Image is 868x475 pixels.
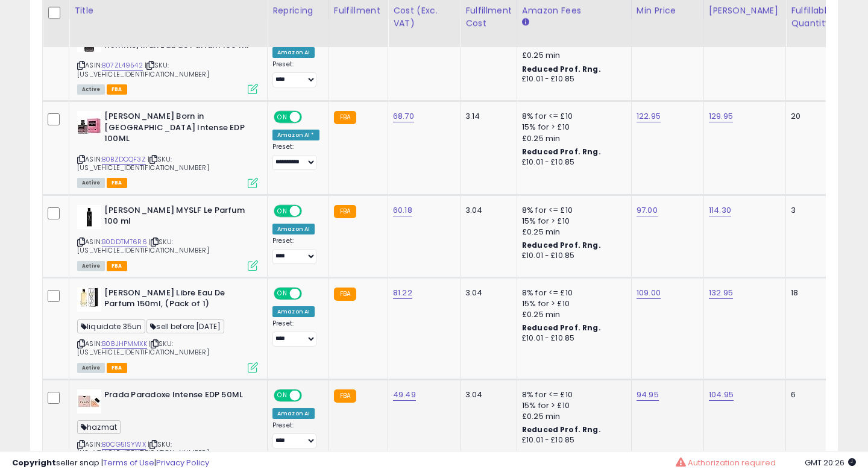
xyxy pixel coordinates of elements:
[77,205,101,229] img: 21fSgbbX9GL._SL40_.jpg
[334,389,356,403] small: FBA
[77,288,101,312] img: 41m-Vka7GZL._SL40_.jpg
[77,420,121,434] span: hazmat
[77,389,101,414] img: 312CcA7i+9L._SL40_.jpg
[77,319,145,333] span: liquidate 35un
[709,287,733,299] a: 132.95
[275,112,290,122] span: ON
[12,458,209,469] div: seller snap | |
[709,4,781,17] div: [PERSON_NAME]
[522,64,601,74] b: Reduced Prof. Rng.
[102,60,143,71] a: B07ZL49542
[77,261,105,271] span: All listings currently available for purchase on Amazon
[522,288,622,298] div: 8% for <= £10
[522,205,622,216] div: 8% for <= £10
[12,457,56,468] strong: Copyright
[637,287,661,299] a: 109.00
[791,389,828,400] div: 6
[522,400,622,411] div: 15% for > £10
[300,288,319,298] span: OFF
[709,204,731,216] a: 114.30
[522,122,622,133] div: 15% for > £10
[272,237,319,264] div: Preset:
[522,435,622,445] div: £10.01 - £10.85
[334,205,356,218] small: FBA
[522,309,622,320] div: £0.25 min
[522,157,622,168] div: £10.01 - £10.85
[465,389,508,400] div: 3.04
[522,146,601,157] b: Reduced Prof. Rng.
[522,298,622,309] div: 15% for > £10
[522,251,622,261] div: £10.01 - £10.85
[107,178,127,188] span: FBA
[637,389,659,401] a: 94.95
[465,111,508,122] div: 3.14
[272,421,319,448] div: Preset:
[805,457,856,468] span: 2025-08-10 20:26 GMT
[791,4,832,30] div: Fulfillable Quantity
[107,261,127,271] span: FBA
[77,28,258,93] div: ASIN:
[107,84,127,95] span: FBA
[103,457,154,468] a: Terms of Use
[102,339,147,349] a: B08JHPMMXK
[522,133,622,144] div: £0.25 min
[77,363,105,373] span: All listings currently available for purchase on Amazon
[272,306,315,317] div: Amazon AI
[522,216,622,227] div: 15% for > £10
[637,204,658,216] a: 97.00
[77,154,209,172] span: | SKU: [US_VEHICLE_IDENTIFICATION_NUMBER]
[156,457,209,468] a: Privacy Policy
[275,390,290,400] span: ON
[104,205,251,230] b: [PERSON_NAME] MYSLF Le Parfum 100 ml
[393,389,416,401] a: 49.49
[104,288,251,313] b: [PERSON_NAME] Libre Eau De Parfum 150ml, (Pack of 1)
[272,143,319,170] div: Preset:
[107,363,127,373] span: FBA
[522,322,601,333] b: Reduced Prof. Rng.
[102,154,146,165] a: B0BZDCQF3Z
[272,47,315,58] div: Amazon AI
[637,110,661,122] a: 122.95
[522,4,626,17] div: Amazon Fees
[393,110,414,122] a: 68.70
[522,411,622,422] div: £0.25 min
[146,319,224,333] span: sell before [DATE]
[272,130,319,140] div: Amazon AI *
[77,288,258,371] div: ASIN:
[393,4,455,30] div: Cost (Exc. VAT)
[275,206,290,216] span: ON
[102,237,147,247] a: B0DDTMT6R6
[77,178,105,188] span: All listings currently available for purchase on Amazon
[334,288,356,301] small: FBA
[77,111,101,135] img: 41DqW08jGVL._SL40_.jpg
[522,240,601,250] b: Reduced Prof. Rng.
[465,4,512,30] div: Fulfillment Cost
[104,389,251,404] b: Prada Paradoxe Intense EDP 50ML
[104,111,251,148] b: [PERSON_NAME] Born in [GEOGRAPHIC_DATA] Intense EDP 100ML
[272,4,324,17] div: Repricing
[272,408,315,419] div: Amazon AI
[465,288,508,298] div: 3.04
[74,4,262,17] div: Title
[709,110,733,122] a: 129.95
[77,339,209,357] span: | SKU: [US_VEHICLE_IDENTIFICATION_NUMBER]
[791,288,828,298] div: 18
[272,319,319,347] div: Preset:
[791,111,828,122] div: 20
[300,112,319,122] span: OFF
[334,4,383,17] div: Fulfillment
[637,4,699,17] div: Min Price
[77,237,209,255] span: | SKU: [US_VEHICLE_IDENTIFICATION_NUMBER]
[300,206,319,216] span: OFF
[522,74,622,84] div: £10.01 - £10.85
[300,390,319,400] span: OFF
[393,204,412,216] a: 60.18
[393,287,412,299] a: 81.22
[522,424,601,435] b: Reduced Prof. Rng.
[522,389,622,400] div: 8% for <= £10
[77,60,209,78] span: | SKU: [US_VEHICLE_IDENTIFICATION_NUMBER]
[77,205,258,269] div: ASIN:
[522,111,622,122] div: 8% for <= £10
[522,333,622,344] div: £10.01 - £10.85
[522,17,529,28] small: Amazon Fees.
